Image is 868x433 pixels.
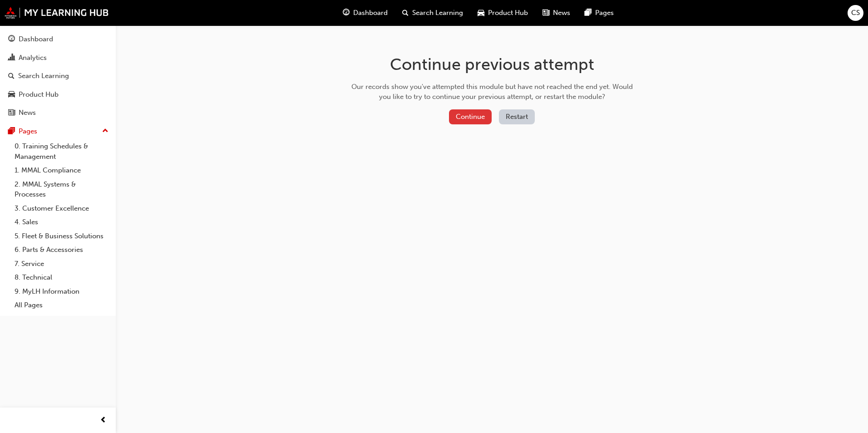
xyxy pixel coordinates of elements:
[4,123,112,140] button: Pages
[5,7,109,19] img: mmal
[4,49,112,66] a: Analytics
[851,8,860,18] span: CS
[4,86,112,103] a: Product Hub
[499,109,535,124] button: Restart
[343,7,350,19] span: guage-icon
[8,128,15,136] span: pages-icon
[19,108,36,118] div: News
[553,8,570,18] span: News
[542,7,549,19] span: news-icon
[11,139,112,163] a: 0. Training Schedules & Management
[535,4,577,22] a: news-iconNews
[478,7,484,19] span: car-icon
[449,109,492,124] button: Continue
[11,285,112,299] a: 9. MyLH Information
[488,8,528,18] span: Product Hub
[11,257,112,271] a: 7. Service
[402,7,409,19] span: search-icon
[335,4,395,22] a: guage-iconDashboard
[4,29,112,123] button: DashboardAnalyticsSearch LearningProduct HubNews
[412,8,463,18] span: Search Learning
[4,104,112,121] a: News
[11,215,112,229] a: 4. Sales
[100,415,107,426] span: prev-icon
[8,109,15,117] span: news-icon
[8,72,15,80] span: search-icon
[19,53,47,63] div: Analytics
[19,89,59,100] div: Product Hub
[102,125,108,137] span: up-icon
[585,7,592,19] span: pages-icon
[4,31,112,48] a: Dashboard
[4,68,112,84] a: Search Learning
[11,177,112,202] a: 2. MMAL Systems & Processes
[19,126,37,137] div: Pages
[595,8,614,18] span: Pages
[395,4,470,22] a: search-iconSearch Learning
[577,4,621,22] a: pages-iconPages
[8,54,15,62] span: chart-icon
[11,202,112,216] a: 3. Customer Excellence
[848,5,863,21] button: CS
[353,8,388,18] span: Dashboard
[19,34,53,44] div: Dashboard
[8,35,15,44] span: guage-icon
[18,71,69,81] div: Search Learning
[11,163,112,177] a: 1. MMAL Compliance
[11,298,112,312] a: All Pages
[470,4,535,22] a: car-iconProduct Hub
[8,91,15,99] span: car-icon
[348,82,636,102] div: Our records show you've attempted this module but have not reached the end yet. Would you like to...
[11,243,112,257] a: 6. Parts & Accessories
[11,271,112,285] a: 8. Technical
[11,229,112,243] a: 5. Fleet & Business Solutions
[348,54,636,74] h1: Continue previous attempt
